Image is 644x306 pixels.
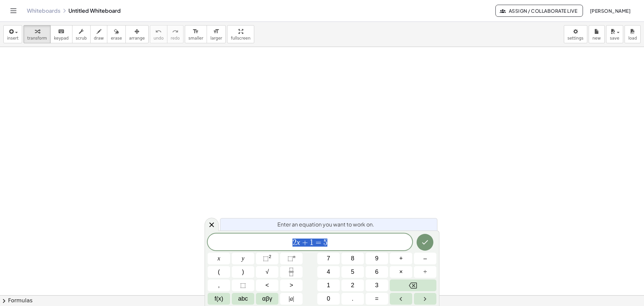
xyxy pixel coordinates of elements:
[414,266,436,278] button: Divide
[327,281,330,290] span: 1
[208,266,230,278] button: (
[375,267,378,276] span: 6
[399,254,403,263] span: +
[314,239,323,247] span: =
[256,253,278,264] button: Squared
[107,25,125,43] button: erase
[366,279,388,291] button: 3
[289,295,290,302] span: |
[150,25,167,43] button: undoundo
[213,28,219,36] i: format_size
[256,266,278,278] button: Square root
[327,254,330,263] span: 7
[232,266,254,278] button: )
[375,294,379,303] span: =
[263,255,269,262] span: ⬚
[208,279,230,291] button: ,
[390,253,412,264] button: Plus
[238,294,248,303] span: abc
[590,8,631,14] span: [PERSON_NAME]
[7,36,18,41] span: insert
[501,8,577,14] span: Assign / Collaborate Live
[414,253,436,264] button: Minus
[266,267,269,276] span: √
[280,266,303,278] button: Fraction
[232,293,254,305] button: Alphabet
[125,25,149,43] button: arrange
[210,36,222,41] span: larger
[399,267,403,276] span: ×
[351,281,354,290] span: 2
[628,36,637,41] span: load
[58,28,64,36] i: keyboard
[242,254,245,263] span: y
[341,253,364,264] button: 8
[341,293,364,305] button: .
[287,255,293,262] span: ⬚
[592,36,601,41] span: new
[269,254,271,259] sup: 2
[366,266,388,278] button: 6
[277,220,374,228] span: Enter an equation you want to work on.
[317,266,340,278] button: 4
[606,25,623,43] button: save
[193,28,199,36] i: format_size
[265,281,269,290] span: <
[424,267,427,276] span: ÷
[218,281,220,290] span: ,
[172,28,178,36] i: redo
[280,279,303,291] button: Greater than
[293,254,296,259] sup: n
[323,239,327,247] span: 5
[218,254,220,263] span: x
[54,36,69,41] span: keypad
[390,279,436,291] button: Backspace
[366,293,388,305] button: Equals
[327,294,330,303] span: 0
[375,254,378,263] span: 9
[610,36,619,41] span: save
[155,28,162,36] i: undo
[94,36,104,41] span: draw
[317,253,340,264] button: 7
[351,267,354,276] span: 5
[207,25,226,43] button: format_sizelarger
[208,293,230,305] button: Functions
[154,36,164,41] span: undo
[227,25,254,43] button: fullscreen
[262,294,272,303] span: αβγ
[293,295,294,302] span: |
[50,25,72,43] button: keyboardkeypad
[341,279,364,291] button: 2
[76,36,87,41] span: scrub
[90,25,108,43] button: draw
[366,253,388,264] button: 9
[280,293,303,305] button: Absolute value
[564,25,587,43] button: settings
[189,36,203,41] span: smaller
[375,281,378,290] span: 3
[495,5,583,17] button: Assign / Collaborate Live
[23,25,51,43] button: transform
[390,266,412,278] button: Times
[414,293,436,305] button: Right arrow
[208,253,230,264] button: x
[167,25,183,43] button: redoredo
[215,294,223,303] span: f(x)
[568,36,584,41] span: settings
[8,5,19,16] button: Toggle navigation
[390,293,412,305] button: Left arrow
[584,5,636,17] button: [PERSON_NAME]
[292,239,297,247] span: 2
[256,293,278,305] button: Greek alphabet
[240,281,246,290] span: ⬚
[417,234,433,251] button: Done
[27,7,60,14] a: Whiteboards
[218,267,220,276] span: (
[317,279,340,291] button: 1
[289,281,293,290] span: >
[3,25,22,43] button: insert
[232,279,254,291] button: Placeholder
[72,25,91,43] button: scrub
[327,267,330,276] span: 4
